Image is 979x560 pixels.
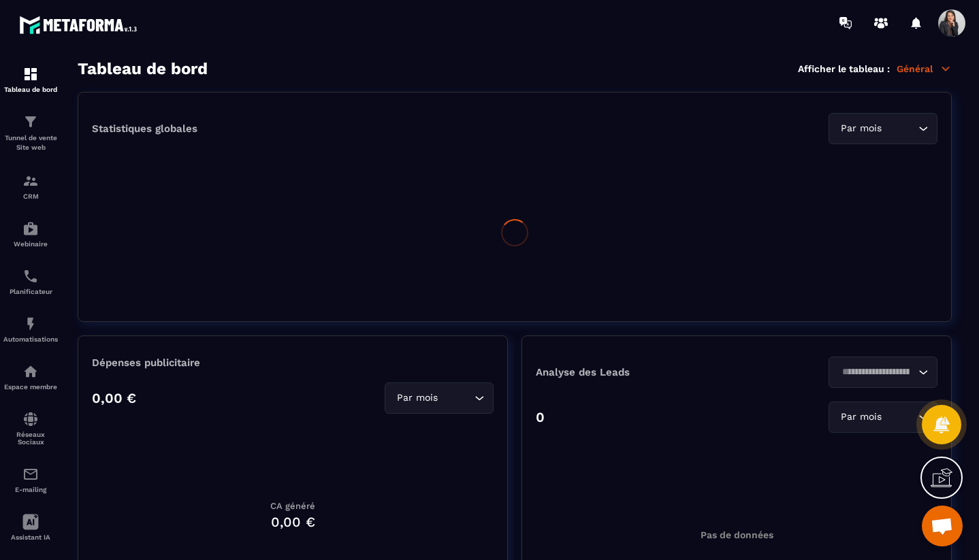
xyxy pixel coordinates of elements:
p: Assistant IA [3,533,58,541]
img: automations [22,220,39,237]
p: CRM [3,193,58,200]
span: Par mois [837,121,884,136]
p: E-mailing [3,486,58,493]
a: emailemailE-mailing [3,456,58,504]
input: Search for option [884,121,915,136]
div: Search for option [829,401,937,433]
p: Planificateur [3,288,58,295]
a: formationformationTunnel de vente Site web [3,103,58,163]
span: Par mois [394,391,440,406]
input: Search for option [837,365,915,380]
p: Général [897,63,952,75]
div: Ouvrir le chat [922,506,963,546]
a: formationformationCRM [3,163,58,210]
img: automations [22,316,39,332]
img: formation [22,66,39,82]
input: Search for option [884,410,915,425]
div: Search for option [829,113,937,144]
a: schedulerschedulerPlanificateur [3,258,58,306]
p: Espace membre [3,383,58,391]
a: formationformationTableau de bord [3,56,58,103]
a: automationsautomationsWebinaire [3,210,58,258]
img: scheduler [22,268,39,284]
img: automations [22,363,39,380]
img: logo [19,12,142,37]
a: social-networksocial-networkRéseaux Sociaux [3,401,58,456]
span: Par mois [837,410,884,425]
p: Analyse des Leads [536,366,737,378]
p: Pas de données [701,529,773,540]
h3: Tableau de bord [78,59,208,78]
img: email [22,466,39,482]
p: Statistiques globales [92,122,197,135]
p: Tunnel de vente Site web [3,133,58,152]
img: social-network [22,411,39,427]
input: Search for option [440,391,471,406]
p: Webinaire [3,240,58,248]
div: Search for option [829,357,937,388]
img: formation [22,114,39,130]
p: Afficher le tableau : [798,63,890,74]
p: 0 [536,409,545,425]
p: 0,00 € [92,390,136,406]
div: Search for option [385,382,494,414]
p: Dépenses publicitaire [92,357,494,369]
img: formation [22,173,39,189]
a: automationsautomationsEspace membre [3,353,58,401]
p: Automatisations [3,335,58,343]
p: Réseaux Sociaux [3,431,58,446]
a: Assistant IA [3,504,58,551]
a: automationsautomationsAutomatisations [3,306,58,353]
p: Tableau de bord [3,86,58,93]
